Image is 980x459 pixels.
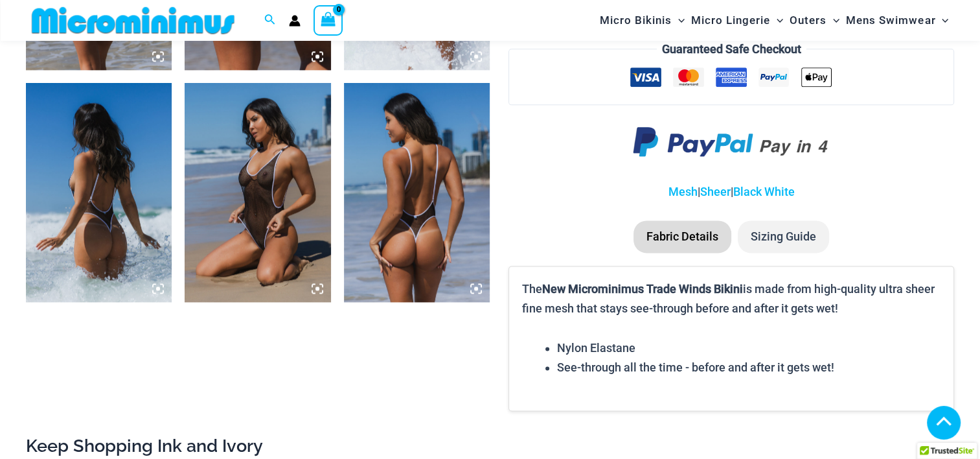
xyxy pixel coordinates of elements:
h2: Keep Shopping Ink and Ivory [26,434,954,457]
img: MM SHOP LOGO FLAT [27,6,240,35]
li: Sizing Guide [738,220,829,253]
img: Tradewinds Ink and Ivory 807 One Piece [344,83,490,302]
li: See-through all the time - before and after it gets wet! [557,358,940,377]
span: Menu Toggle [672,4,685,37]
a: Mesh [668,185,698,198]
a: Sheer [700,185,731,198]
a: OutersMenu ToggleMenu Toggle [786,4,843,37]
p: The is made from high-quality ultra sheer fine mesh that stays see-through before and after it ge... [522,279,940,318]
a: Mens SwimwearMenu ToggleMenu Toggle [843,4,952,37]
nav: Site Navigation [595,2,954,39]
a: Micro LingerieMenu ToggleMenu Toggle [688,4,786,37]
span: Menu Toggle [935,4,948,37]
span: Mens Swimwear [846,4,935,37]
span: Micro Lingerie [691,4,770,37]
span: Outers [790,4,826,37]
a: View Shopping Cart, empty [313,5,343,35]
img: Tradewinds Ink and Ivory 807 One Piece [26,83,172,302]
img: Tradewinds Ink and Ivory 807 One Piece [185,83,330,302]
span: Menu Toggle [770,4,783,37]
a: Black [733,185,762,198]
legend: Guaranteed Safe Checkout [657,40,806,59]
a: Account icon link [289,15,301,27]
a: Micro BikinisMenu ToggleMenu Toggle [597,4,688,37]
a: Search icon link [264,12,276,29]
b: New Microminimus Trade Winds Bikini [542,282,743,296]
p: | | [508,182,954,202]
li: Fabric Details [633,220,731,253]
a: White [764,185,795,198]
span: Micro Bikinis [600,4,672,37]
span: Menu Toggle [826,4,839,37]
li: Nylon Elastane [557,338,940,358]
